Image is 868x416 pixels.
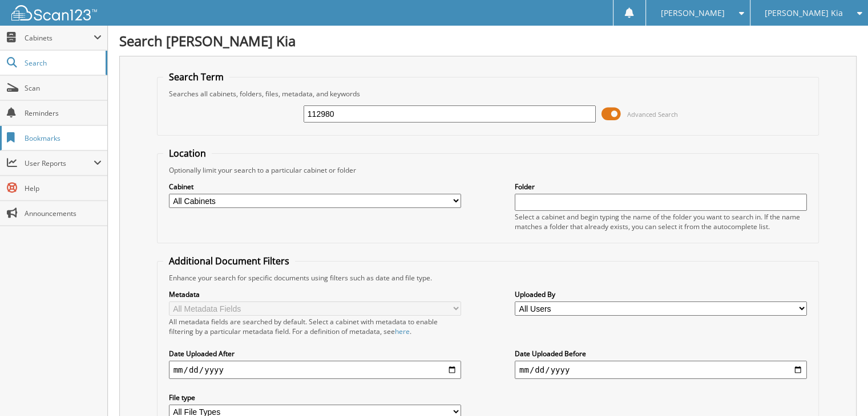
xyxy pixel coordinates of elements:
[811,361,868,416] iframe: Chat Widget
[515,361,807,379] input: end
[169,361,461,379] input: start
[515,182,807,191] label: Folder
[395,327,410,336] a: here
[515,289,807,299] label: Uploaded By
[515,349,807,358] label: Date Uploaded Before
[660,10,724,17] span: [PERSON_NAME]
[25,58,100,68] span: Search
[25,209,102,218] span: Announcements
[163,71,229,83] legend: Search Term
[119,31,857,50] h1: Search [PERSON_NAME] Kia
[25,183,102,193] span: Help
[11,5,97,21] img: scan123-logo-white.svg
[765,10,843,17] span: [PERSON_NAME] Kia
[25,158,94,168] span: User Reports
[169,317,461,336] div: All metadata fields are searched by default. Select a cabinet with metadata to enable filtering b...
[163,273,813,283] div: Enhance your search for specific documents using filters such as date and file type.
[163,255,295,267] legend: Additional Document Filters
[169,349,461,358] label: Date Uploaded After
[627,110,678,119] span: Advanced Search
[25,33,94,43] span: Cabinets
[515,212,807,231] div: Select a cabinet and begin typing the name of the folder you want to search in. If the name match...
[25,108,102,118] span: Reminders
[25,83,102,93] span: Scan
[169,393,461,402] label: File type
[169,289,461,299] label: Metadata
[169,182,461,191] label: Cabinet
[25,133,102,143] span: Bookmarks
[163,147,212,160] legend: Location
[163,165,813,175] div: Optionally limit your search to a particular cabinet or folder
[163,89,813,99] div: Searches all cabinets, folders, files, metadata, and keywords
